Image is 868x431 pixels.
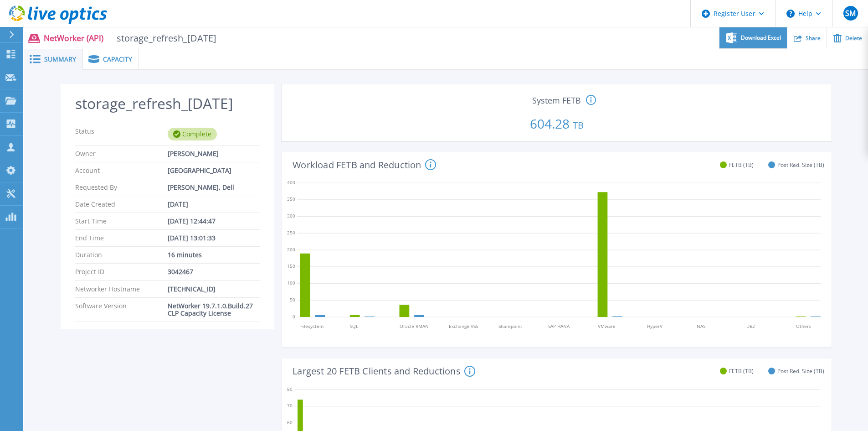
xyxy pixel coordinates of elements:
p: Owner [75,150,168,157]
p: Networker Hostname [75,286,168,293]
tspan: HyperV [647,323,663,329]
text: 60 [287,419,293,426]
tspan: DB2 [746,323,755,329]
text: 350 [287,196,295,203]
h2: storage_refresh_[DATE] [75,95,260,112]
p: Account [75,167,168,174]
p: Software Version [75,302,168,317]
tspan: Exchange VSS [449,323,478,329]
text: 50 [290,296,295,303]
div: Complete [168,128,217,140]
p: Project ID [75,268,168,275]
h4: Workload FETB and Reduction [293,159,436,170]
text: 200 [287,246,295,253]
div: [DATE] [168,201,260,208]
span: Post Red. Size (TB) [777,368,824,374]
p: 604.28 [285,106,828,137]
text: 300 [287,213,295,219]
div: [GEOGRAPHIC_DATA] [168,167,260,174]
text: 70 [287,402,293,409]
span: Summary [44,56,76,62]
div: [DATE] 13:01:33 [168,234,260,242]
p: Duration [75,251,168,259]
tspan: NAS [697,323,705,329]
text: 250 [287,229,295,236]
text: 150 [287,263,295,270]
text: 100 [287,280,295,286]
span: Post Red. Size (TB) [777,161,824,168]
p: Start Time [75,218,168,225]
tspan: Sharepoint [498,323,522,329]
div: [PERSON_NAME] [168,150,260,157]
text: 80 [287,385,293,392]
span: FETB (TB) [729,368,754,374]
p: Status [75,128,168,140]
span: Download Excel [741,35,781,41]
text: 0 [293,313,295,320]
tspan: Oracle RMAN [400,323,429,329]
div: [DATE] 12:44:47 [168,218,260,225]
span: FETB (TB) [729,161,754,168]
span: Capacity [103,56,132,62]
p: NetWorker (API) [44,33,217,43]
span: Delete [845,36,862,41]
span: SM [845,10,856,17]
span: TB [573,119,584,131]
div: NetWorker 19.7.1.0.Build.27 CLP Capacity License [168,302,260,317]
p: Requested By [75,184,168,191]
span: Share [806,36,821,41]
div: [PERSON_NAME], Dell [168,184,260,191]
span: storage_refresh_[DATE] [111,33,217,43]
tspan: VMware [598,323,616,329]
h4: Largest 20 FETB Clients and Reductions [293,366,475,377]
text: 400 [287,179,295,186]
div: 3042467 [168,268,260,275]
p: End Time [75,234,168,242]
p: Date Created [75,201,168,208]
div: 16 minutes [168,251,260,259]
tspan: SQL [350,323,358,329]
div: [TECHNICAL_ID] [168,286,260,293]
tspan: Others [796,323,811,329]
tspan: Filesystem [300,323,324,329]
span: System FETB [532,96,581,104]
tspan: SAP HANA [548,323,570,329]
